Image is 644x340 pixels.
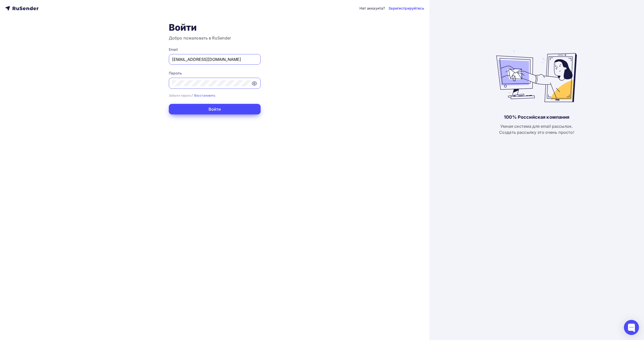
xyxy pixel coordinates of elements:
[388,6,424,11] a: Зарегистрируйтесь
[169,22,261,33] h1: Войти
[169,71,261,76] div: Пароль
[194,93,216,97] a: Восстановить
[169,47,261,52] div: Email
[499,123,574,135] div: Умная система для email рассылок. Создать рассылку это очень просто!
[169,94,193,97] small: Забыли пароль?
[359,6,385,11] div: Нет аккаунта?
[504,114,569,120] div: 100% Российская компания
[194,94,216,97] small: Восстановить
[172,56,257,62] input: Укажите свой email
[169,35,261,41] h3: Добро пожаловать в RuSender
[169,104,261,114] button: Войти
